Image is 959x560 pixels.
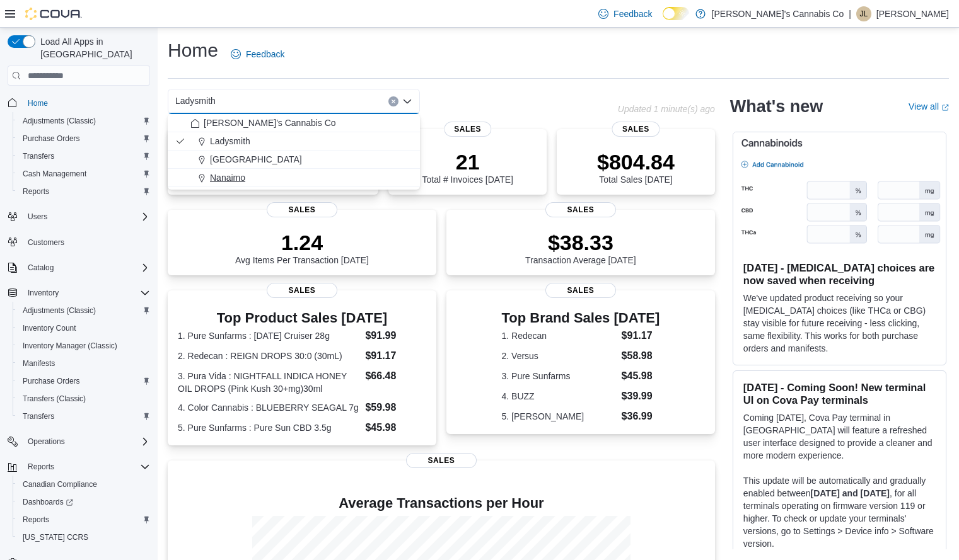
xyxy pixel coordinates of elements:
[23,434,70,449] button: Operations
[502,390,617,403] dt: 4. BUZZ
[168,151,420,169] button: [GEOGRAPHIC_DATA]
[545,202,616,217] span: Sales
[402,96,412,106] button: Close list of options
[23,532,88,542] span: [US_STATE] CCRS
[23,515,49,525] span: Reports
[502,311,660,326] h3: Top Brand Sales [DATE]
[23,260,59,275] button: Catalog
[23,323,76,333] span: Inventory Count
[811,488,890,498] strong: [DATE] and [DATE]
[743,292,936,355] p: We've updated product receiving so your [MEDICAL_DATA] choices (like THCa or CBG) stay visible fo...
[622,409,660,424] dd: $36.99
[388,96,398,106] button: Clear input
[23,497,73,507] span: Dashboards
[743,474,936,550] p: This update will be automatically and gradually enabled between , for all terminals operating on ...
[175,93,216,108] span: Ladysmith
[18,166,91,181] a: Cash Management
[941,104,949,111] svg: External link
[23,394,86,404] span: Transfers (Classic)
[210,135,250,147] span: Ladysmith
[18,338,150,353] span: Inventory Manager (Classic)
[13,390,155,408] button: Transfers (Classic)
[28,212,47,222] span: Users
[18,512,54,527] a: Reports
[365,328,426,343] dd: $91.99
[23,234,150,250] span: Customers
[422,149,513,185] div: Total # Invoices [DATE]
[365,369,426,384] dd: $66.48
[712,6,844,21] p: [PERSON_NAME]'s Cannabis Co
[18,338,122,353] a: Inventory Manager (Classic)
[23,134,80,144] span: Purchase Orders
[168,132,420,151] button: Ladysmith
[28,437,65,447] span: Operations
[3,284,155,302] button: Inventory
[168,169,420,187] button: Nanaimo
[23,116,96,126] span: Adjustments (Classic)
[18,131,85,146] a: Purchase Orders
[23,235,69,250] a: Customers
[18,356,150,371] span: Manifests
[18,477,102,492] a: Canadian Compliance
[23,209,52,224] button: Users
[18,356,60,371] a: Manifests
[406,453,477,468] span: Sales
[168,38,218,63] h1: Home
[622,348,660,363] dd: $58.98
[18,477,150,492] span: Canadian Compliance
[18,131,150,146] span: Purchase Orders
[618,104,715,114] p: Updated 1 minute(s) ago
[28,237,64,248] span: Customers
[365,400,426,415] dd: $59.98
[622,328,660,343] dd: $91.17
[3,233,155,251] button: Customers
[13,355,155,372] button: Manifests
[3,458,155,476] button: Reports
[13,476,155,493] button: Canadian Compliance
[545,283,616,298] span: Sales
[178,370,360,395] dt: 3. Pura Vida : NIGHTFALL INDICA HONEY OIL DROPS (Pink Kush 30+mg)30ml
[743,381,936,406] h3: [DATE] - Coming Soon! New terminal UI on Cova Pay terminals
[3,259,155,277] button: Catalog
[743,411,936,462] p: Coming [DATE], Cova Pay terminal in [GEOGRAPHIC_DATA] will feature a refreshed user interface des...
[18,303,150,318] span: Adjustments (Classic)
[23,285,64,300] button: Inventory
[18,113,101,129] a: Adjustments (Classic)
[18,409,150,424] span: Transfers
[525,230,636,255] p: $38.33
[3,208,155,226] button: Users
[13,408,155,425] button: Transfers
[13,493,155,511] a: Dashboards
[18,391,91,406] a: Transfers (Classic)
[35,35,150,60] span: Load All Apps in [GEOGRAPHIC_DATA]
[502,350,617,362] dt: 2. Versus
[18,321,81,336] a: Inventory Count
[13,302,155,319] button: Adjustments (Classic)
[13,165,155,183] button: Cash Management
[23,186,49,197] span: Reports
[235,230,369,255] p: 1.24
[23,341,117,351] span: Inventory Manager (Classic)
[23,260,150,275] span: Catalog
[178,311,426,326] h3: Top Product Sales [DATE]
[622,369,660,384] dd: $45.98
[23,306,96,316] span: Adjustments (Classic)
[18,374,150,389] span: Purchase Orders
[502,370,617,382] dt: 3. Pure Sunfarms
[730,96,823,117] h2: What's new
[18,113,150,129] span: Adjustments (Classic)
[909,101,949,111] a: View allExternal link
[168,114,420,132] button: [PERSON_NAME]'s Cannabis Co
[28,288,59,298] span: Inventory
[849,6,851,21] p: |
[210,171,245,184] span: Nanaimo
[28,263,54,273] span: Catalog
[18,530,93,545] a: [US_STATE] CCRS
[23,94,150,110] span: Home
[860,6,868,21] span: JL
[18,149,150,164] span: Transfers
[210,153,302,166] span: [GEOGRAPHIC_DATA]
[613,8,652,20] span: Feedback
[23,96,53,111] a: Home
